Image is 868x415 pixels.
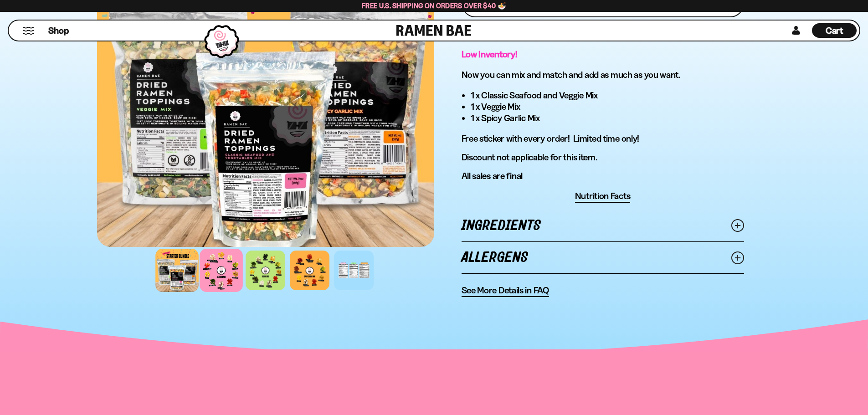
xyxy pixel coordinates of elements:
[471,101,744,113] li: 1 x Veggie Mix
[462,242,744,273] a: Allergens
[462,170,744,182] p: All sales are final
[462,49,518,60] strong: Low Inventory!
[575,190,631,203] button: Nutrition Facts
[22,27,35,35] button: Mobile Menu Trigger
[462,133,744,144] p: Free sticker with every order! Limited time only!
[575,190,631,202] span: Nutrition Facts
[812,20,857,41] div: Cart
[826,25,843,36] span: Cart
[471,90,744,101] li: 1 x Classic Seafood and Veggie Mix
[462,285,549,297] a: See More Details in FAQ
[462,210,744,241] a: Ingredients
[362,1,506,10] span: Free U.S. Shipping on Orders over $40 🍜
[471,113,744,124] li: 1 x Spicy Garlic Mix
[48,25,69,37] span: Shop
[462,69,744,81] h3: Now you can mix and match and add as much as you want.
[48,23,69,38] a: Shop
[462,285,549,296] span: See More Details in FAQ
[462,152,597,163] span: Discount not applicable for this item.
